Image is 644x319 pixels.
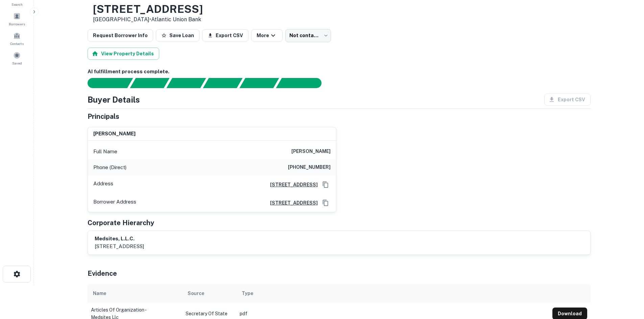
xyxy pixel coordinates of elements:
h6: [PERSON_NAME] [291,148,331,156]
h6: medsites, l.l.c. [95,235,144,243]
h3: [STREET_ADDRESS] [93,3,203,16]
th: Name [88,284,182,303]
button: View Property Details [88,48,159,60]
button: Copy Address [320,180,331,190]
p: [STREET_ADDRESS] [95,242,144,250]
h5: Evidence [88,268,117,278]
div: Name [93,289,106,297]
h5: Principals [88,111,119,122]
h6: [PHONE_NUMBER] [288,163,331,171]
div: Type [242,289,253,297]
h6: [PERSON_NAME] [93,130,136,138]
a: Atlantic Union Bank [151,16,201,23]
th: Type [236,284,549,303]
button: Request Borrower Info [88,29,153,42]
p: Borrower Address [93,198,136,208]
div: AI fulfillment process complete. [276,78,330,88]
a: [STREET_ADDRESS] [265,199,318,207]
span: Borrowers [9,21,25,27]
button: Copy Address [320,198,331,208]
p: Full Name [93,148,117,156]
h4: Buyer Details [88,94,140,106]
span: Saved [12,60,22,66]
th: Source [182,284,236,303]
button: Export CSV [202,29,248,42]
div: Principals found, AI now looking for contact information... [203,78,242,88]
p: Address [93,180,113,190]
button: More [251,29,283,42]
button: Save Loan [156,29,199,42]
div: Not contacted [285,29,331,42]
div: Your request is received and processing... [130,78,169,88]
iframe: Chat Widget [610,265,644,297]
div: Source [188,289,204,297]
a: Contacts [2,29,32,48]
a: Saved [2,49,32,67]
span: Contacts [10,41,24,46]
h5: Corporate Hierarchy [88,218,154,228]
h6: AI fulfillment process complete. [88,68,591,76]
p: [GEOGRAPHIC_DATA] • [93,16,203,24]
span: Search [11,2,23,7]
div: Principals found, still searching for contact information. This may take time... [239,78,279,88]
div: Documents found, AI parsing details... [166,78,206,88]
div: Sending borrower request to AI... [79,78,130,88]
a: Borrowers [2,10,32,28]
p: Phone (Direct) [93,163,126,171]
a: [STREET_ADDRESS] [265,181,318,188]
